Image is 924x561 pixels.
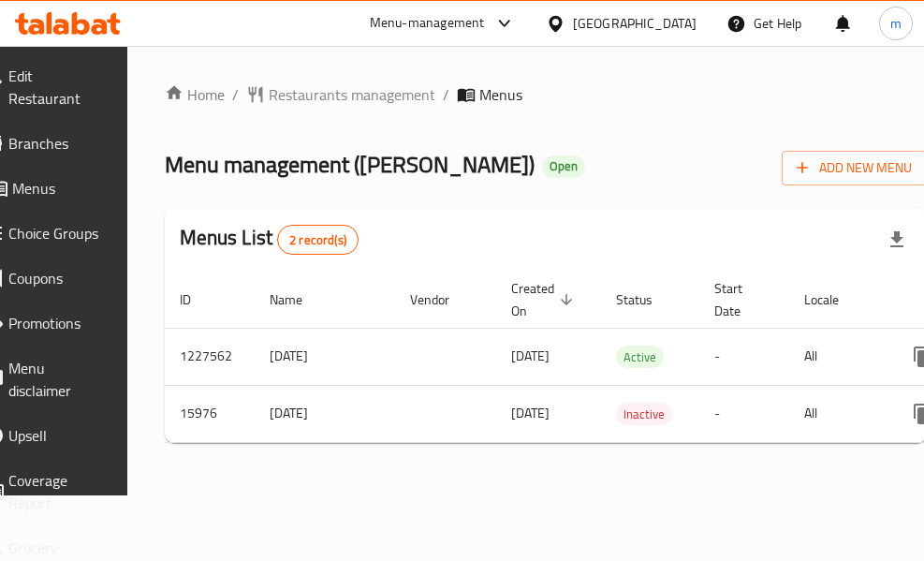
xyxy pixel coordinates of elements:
[8,65,99,110] span: Edit Restaurant
[180,224,359,255] h2: Menus List
[180,288,215,311] span: ID
[616,403,672,425] div: Inactive
[789,328,886,385] td: All
[443,83,449,106] li: /
[874,217,919,262] div: Export file
[804,288,863,311] span: Locale
[8,132,99,155] span: Branches
[8,222,99,244] span: Choice Groups
[616,404,672,425] span: Inactive
[269,83,435,106] span: Restaurants management
[165,328,255,385] td: 1227562
[246,83,435,106] a: Restaurants management
[165,83,225,106] a: Home
[8,312,99,334] span: Promotions
[573,13,697,34] div: [GEOGRAPHIC_DATA]
[278,231,358,249] span: 2 record(s)
[511,277,579,322] span: Created On
[8,357,99,402] span: Menu disclaimer
[8,469,99,514] span: Coverage Report
[890,13,902,34] span: m
[699,385,789,442] td: -
[616,347,664,368] span: Active
[165,385,255,442] td: 15976
[270,288,327,311] span: Name
[255,385,395,442] td: [DATE]
[410,288,474,311] span: Vendor
[277,225,359,255] div: Total records count
[370,12,485,35] div: Menu-management
[8,267,99,289] span: Coupons
[165,143,535,185] span: Menu management ( [PERSON_NAME] )
[511,344,550,368] span: [DATE]
[797,156,912,180] span: Add New Menu
[479,83,522,106] span: Menus
[616,288,677,311] span: Status
[542,158,585,174] span: Open
[542,155,585,178] div: Open
[255,328,395,385] td: [DATE]
[511,401,550,425] span: [DATE]
[12,177,99,199] span: Menus
[699,328,789,385] td: -
[714,277,767,322] span: Start Date
[789,385,886,442] td: All
[8,424,99,447] span: Upsell
[232,83,239,106] li: /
